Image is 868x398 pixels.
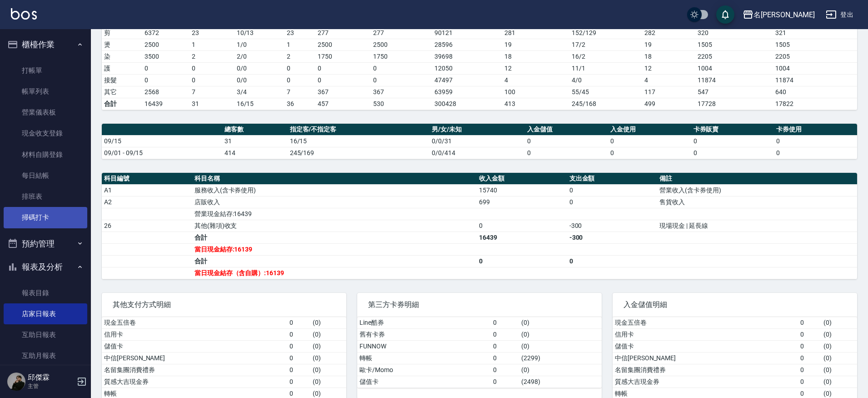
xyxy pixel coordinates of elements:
[773,27,857,39] td: 321
[142,39,190,50] td: 2500
[4,186,87,207] a: 排班表
[102,39,142,50] td: 燙
[190,50,234,62] td: 2
[371,62,432,74] td: 0
[477,232,567,243] td: 16439
[4,324,87,345] a: 互助日報表
[102,328,287,340] td: 信用卡
[502,74,569,86] td: 4
[357,352,491,364] td: 轉帳
[190,86,234,98] td: 7
[525,124,608,136] th: 入金儲值
[284,98,315,110] td: 36
[642,39,695,50] td: 19
[519,340,601,352] td: ( 0 )
[502,86,569,98] td: 100
[371,86,432,98] td: 367
[102,62,142,74] td: 護
[142,86,190,98] td: 2568
[190,39,234,50] td: 1
[642,86,695,98] td: 117
[695,62,773,74] td: 1004
[234,50,285,62] td: 2 / 0
[429,135,525,147] td: 0/0/31
[192,208,477,220] td: 營業現金結存:16439
[773,98,857,110] td: 17822
[368,300,591,309] span: 第三方卡券明細
[310,340,346,352] td: ( 0 )
[491,376,519,388] td: 0
[657,184,857,196] td: 營業收入(含卡券使用)
[432,27,502,39] td: 90121
[798,328,821,340] td: 0
[287,376,310,388] td: 0
[371,74,432,86] td: 0
[477,220,567,232] td: 0
[310,376,346,388] td: ( 0 )
[102,184,192,196] td: A1
[102,220,192,232] td: 26
[773,62,857,74] td: 1004
[192,184,477,196] td: 服務收入(含卡券使用)
[234,27,285,39] td: 10 / 13
[4,165,87,186] a: 每日結帳
[192,243,477,255] td: 當日現金結存:16139
[102,352,287,364] td: 中信[PERSON_NAME]
[222,135,288,147] td: 31
[284,39,315,50] td: 1
[753,9,815,20] div: 名[PERSON_NAME]
[102,74,142,86] td: 接髮
[569,86,642,98] td: 55 / 45
[477,255,567,267] td: 0
[477,196,567,208] td: 699
[798,352,821,364] td: 0
[432,86,502,98] td: 63959
[491,364,519,376] td: 0
[567,232,658,243] td: -300
[716,5,734,24] button: save
[102,196,192,208] td: A2
[284,74,315,86] td: 0
[28,373,74,382] h5: 邱傑霖
[569,27,642,39] td: 152 / 129
[502,98,569,110] td: 413
[624,300,846,309] span: 入金儲值明細
[569,74,642,86] td: 4 / 0
[234,74,285,86] td: 0 / 0
[192,267,477,279] td: 當日現金結存（含自購）:16139
[429,147,525,159] td: 0/0/414
[613,376,798,388] td: 質感大吉現金券
[315,50,371,62] td: 1750
[102,4,857,110] table: a dense table
[567,196,658,208] td: 0
[657,220,857,232] td: 現場現金 | 延長線
[284,62,315,74] td: 0
[234,39,285,50] td: 1 / 0
[613,317,798,329] td: 現金五倍卷
[102,364,287,376] td: 名留集團消費禮券
[284,86,315,98] td: 7
[287,364,310,376] td: 0
[502,27,569,39] td: 281
[608,147,691,159] td: 0
[773,86,857,98] td: 640
[691,135,774,147] td: 0
[432,39,502,50] td: 28596
[519,328,601,340] td: ( 0 )
[691,124,774,136] th: 卡券販賣
[502,62,569,74] td: 12
[102,317,287,329] td: 現金五倍卷
[773,74,857,86] td: 11874
[4,123,87,144] a: 現金收支登錄
[7,373,25,391] img: Person
[429,124,525,136] th: 男/女/未知
[432,50,502,62] td: 39698
[695,74,773,86] td: 11874
[773,50,857,62] td: 2205
[102,376,287,388] td: 質感大吉現金券
[822,6,857,23] button: 登出
[192,232,477,243] td: 合計
[657,196,857,208] td: 售貨收入
[502,50,569,62] td: 18
[310,352,346,364] td: ( 0 )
